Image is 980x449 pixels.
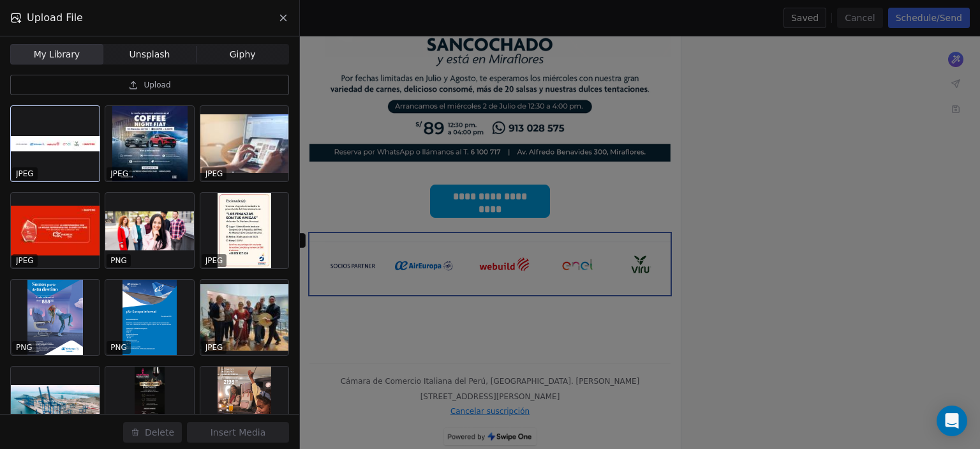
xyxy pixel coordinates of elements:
span: Giphy [230,48,256,61]
p: JPEG [205,255,223,266]
p: JPEG [205,169,223,179]
p: JPEG [205,342,223,353]
p: PNG [110,255,127,266]
button: Upload [10,75,289,95]
p: PNG [110,342,127,353]
button: Insert Media [187,422,289,443]
button: Delete [123,422,182,443]
div: Open Intercom Messenger [937,406,967,436]
span: Upload File [27,10,83,26]
p: JPEG [16,255,34,266]
span: Unsplash [130,48,170,61]
p: PNG [16,342,33,353]
p: JPEG [16,169,34,179]
p: JPEG [110,169,128,179]
span: Upload [144,80,170,90]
